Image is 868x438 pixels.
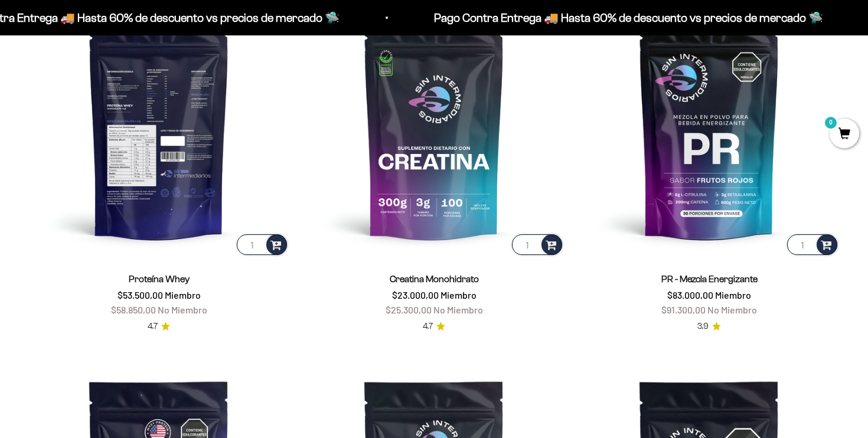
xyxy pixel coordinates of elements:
[111,304,156,315] span: $58.850,00
[386,304,432,315] span: $25.300,00
[118,289,163,300] span: $53.500,00
[830,128,859,141] a: 0
[129,274,190,284] a: Proteína Whey
[165,289,201,300] span: Miembro
[667,289,713,300] span: $83.000,00
[148,320,158,333] span: 4.7
[697,320,721,333] a: 3.93.9 de 5.0 estrellas
[148,320,170,333] a: 4.74.7 de 5.0 estrellas
[440,289,477,300] span: Miembro
[697,320,709,333] span: 3.9
[661,304,706,315] span: $91.300,00
[661,274,758,284] a: PR - Mezcla Energizante
[427,8,816,27] p: Pago Contra Entrega 🚚 Hasta 60% de descuento vs precios de mercado 🛸
[392,289,439,300] span: $23.000,00
[158,304,207,315] span: No Miembro
[824,116,838,130] mark: 0
[390,274,479,284] a: Creatina Monohidrato
[423,320,433,333] span: 4.7
[423,320,445,333] a: 4.74.7 de 5.0 estrellas
[715,289,751,300] span: Miembro
[433,304,483,315] span: No Miembro
[707,304,757,315] span: No Miembro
